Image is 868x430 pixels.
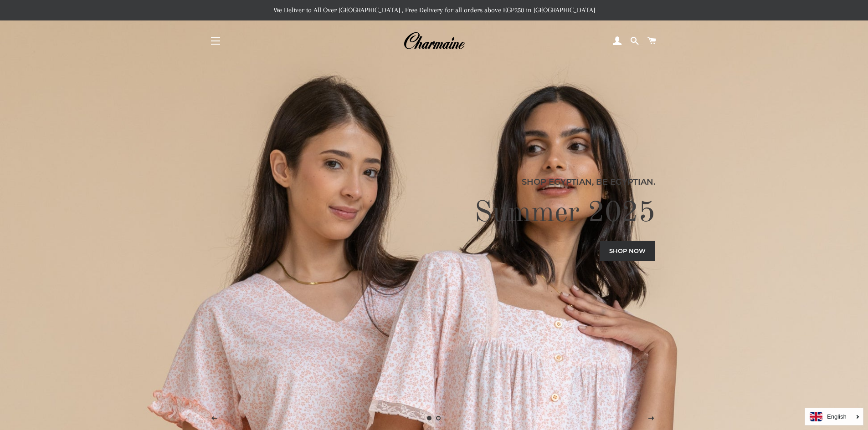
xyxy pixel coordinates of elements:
a: Shop now [600,241,655,261]
img: Charmaine Egypt [403,31,465,51]
a: Load slide 2 [434,414,443,423]
button: Next slide [640,407,663,430]
a: English [810,412,858,421]
i: English [827,414,847,420]
p: Shop Egyptian, Be Egyptian. [213,176,655,188]
h2: Summer 2025 [213,195,655,232]
a: Slide 1, current [425,414,434,423]
button: Previous slide [203,407,226,430]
